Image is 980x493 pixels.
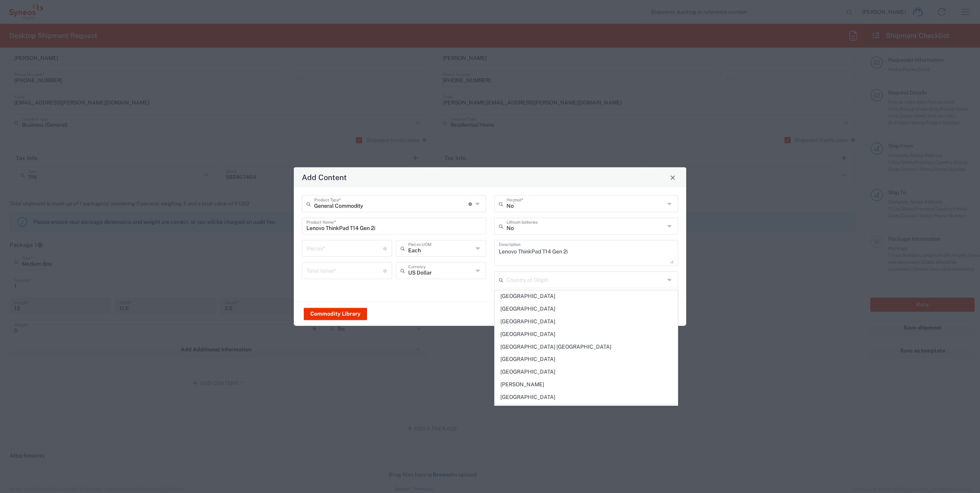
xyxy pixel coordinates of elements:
[495,366,678,378] span: [GEOGRAPHIC_DATA]
[495,404,678,416] span: [GEOGRAPHIC_DATA]
[495,303,678,315] span: [GEOGRAPHIC_DATA]
[495,290,678,302] span: [GEOGRAPHIC_DATA]
[302,172,347,183] h4: Add Content
[495,341,678,353] span: [GEOGRAPHIC_DATA] [GEOGRAPHIC_DATA]
[495,391,678,403] span: [GEOGRAPHIC_DATA]
[495,353,678,365] span: [GEOGRAPHIC_DATA]
[495,328,678,340] span: [GEOGRAPHIC_DATA]
[304,308,367,320] button: Commodity Library
[495,316,678,328] span: [GEOGRAPHIC_DATA]
[667,172,678,183] button: Close
[495,379,678,390] span: [PERSON_NAME]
